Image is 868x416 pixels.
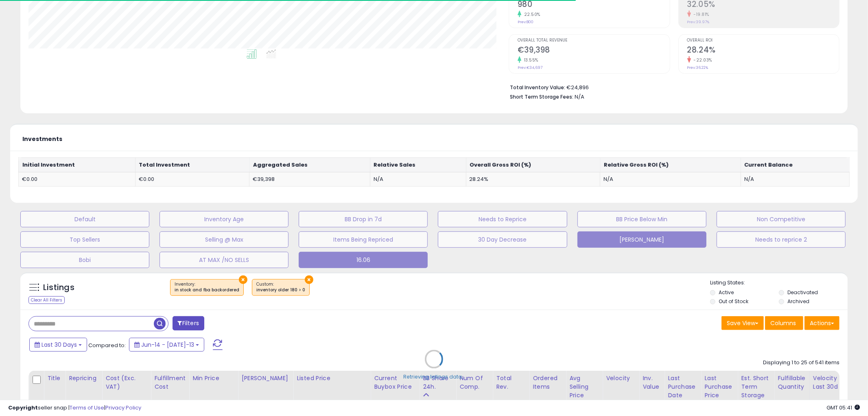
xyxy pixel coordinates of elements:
button: Non Competitive [717,211,846,227]
h2: 28.24% [687,45,839,56]
button: AT MAX /NO SELLS [160,252,289,268]
th: Current Balance [741,158,849,172]
th: Total Investment [135,158,249,172]
small: -22.03% [691,57,713,63]
small: -19.81% [691,11,710,18]
th: Initial Investment [19,158,136,172]
td: 28.24% [466,172,600,187]
span: N/A [575,93,584,101]
div: Retrieving listings data.. [404,373,465,381]
th: Relative Gross ROI (%) [600,158,741,172]
button: Top Sellers [20,231,149,248]
h5: Investments [22,136,62,142]
small: 22.50% [521,11,540,18]
small: Prev: 39.97% [687,20,710,24]
div: seller snap | | [8,404,141,412]
button: Needs to Reprice [438,211,567,227]
button: 30 Day Decrease [438,231,567,248]
span: Overall Total Revenue [518,38,669,43]
li: €24,896 [510,82,833,92]
td: N/A [600,172,741,187]
b: Total Inventory Value: [510,84,565,91]
button: Bobi [20,252,149,268]
td: €39,398 [249,172,370,187]
td: N/A [370,172,466,187]
button: Items Being Repriced [299,231,428,248]
button: Needs to reprice 2 [717,231,846,248]
h2: €39,398 [518,45,669,56]
button: Selling @ Max [160,231,289,248]
small: Prev: €34,697 [518,65,542,70]
small: 13.55% [521,57,538,63]
th: Aggregated Sales [249,158,370,172]
button: 16.06 [299,252,428,268]
th: Overall Gross ROI (%) [466,158,600,172]
th: Relative Sales [370,158,466,172]
strong: Copyright [8,404,38,412]
button: Default [20,211,149,227]
td: €0.00 [19,172,136,187]
button: BB Drop in 7d [299,211,428,227]
button: BB Price Below Min [577,211,706,227]
small: Prev: 800 [518,20,533,24]
b: Short Term Storage Fees: [510,93,573,100]
small: Prev: 36.22% [687,65,708,70]
button: Inventory Age [160,211,289,227]
td: N/A [741,172,849,187]
button: [PERSON_NAME] [577,231,706,248]
td: €0.00 [135,172,249,187]
span: Overall ROI [687,38,839,43]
